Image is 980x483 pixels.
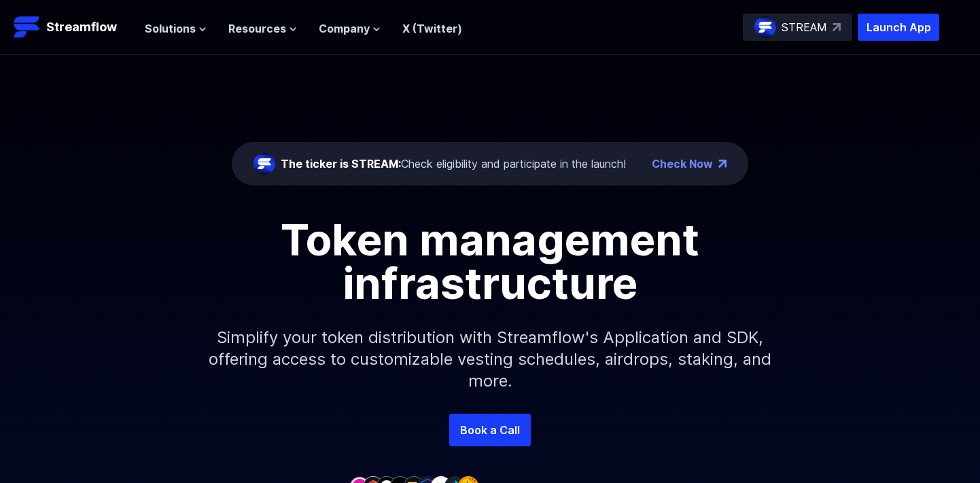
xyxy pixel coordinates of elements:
[253,153,275,175] img: streamflow-logo-circle.png
[754,16,776,38] img: streamflow-logo-circle.png
[402,22,462,35] a: X (Twitter)
[652,156,713,172] a: Check Now
[743,14,852,41] a: STREAM
[145,20,196,37] span: Solutions
[228,20,286,37] span: Resources
[198,305,782,414] p: Simplify your token distribution with Streamflow's Application and SDK, offering access to custom...
[833,23,841,31] img: top-right-arrow.svg
[14,14,131,41] a: Streamflow
[228,20,297,37] button: Resources
[281,156,626,172] div: Check eligibility and participate in the launch!
[782,19,827,35] p: STREAM
[14,14,41,41] img: Streamflow Logo
[449,414,531,446] a: Book a Call
[145,20,207,37] button: Solutions
[184,218,796,305] h1: Token management infrastructure
[858,14,939,41] button: Launch App
[46,18,117,37] p: Streamflow
[319,20,381,37] button: Company
[281,157,401,171] span: The ticker is STREAM:
[718,160,727,168] img: top-right-arrow.png
[319,20,370,37] span: Company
